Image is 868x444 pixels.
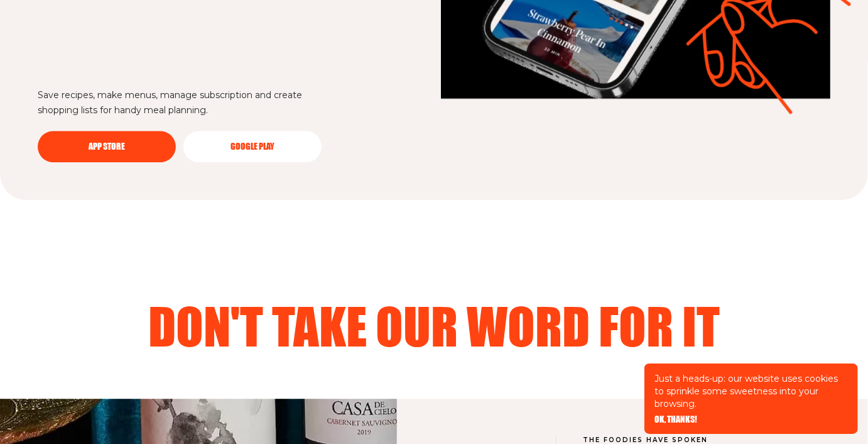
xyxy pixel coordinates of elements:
[38,131,176,162] a: App Store
[89,142,125,151] span: App Store
[183,131,322,162] a: Google Play
[38,88,327,118] p: Save recipes, make menus, manage subscription and create shopping lists for handy meal planning.
[654,372,848,410] p: Just a heads-up: our website uses cookies to sprinkle some sweetness into your browsing.
[38,301,830,351] h2: Don't take our word for it
[231,142,274,151] span: Google Play
[654,415,697,424] button: OK, THANKS!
